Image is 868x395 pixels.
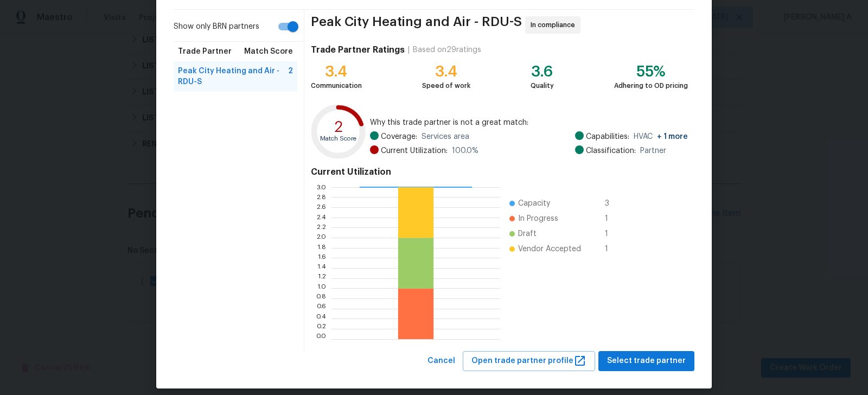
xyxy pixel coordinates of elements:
[518,228,537,239] span: Draft
[316,326,326,332] text: 0.2
[316,336,326,342] text: 0.0
[316,214,326,221] text: 2.4
[311,167,688,177] h4: Current Utilization
[531,66,554,77] div: 3.6
[311,66,362,77] div: 3.4
[178,66,288,87] span: Peak City Heating and Air - RDU-S
[320,136,356,142] text: Match Score
[423,351,459,371] button: Cancel
[422,80,470,91] div: Speed of work
[316,194,326,200] text: 2.8
[531,80,554,91] div: Quality
[334,119,343,135] text: 2
[317,285,326,291] text: 1.0
[316,234,326,241] text: 2.0
[316,295,326,302] text: 0.8
[518,244,581,254] span: Vendor Accepted
[586,131,629,142] span: Capabilities:
[640,145,666,156] span: Partner
[427,354,455,368] span: Cancel
[311,80,362,91] div: Communication
[317,265,326,271] text: 1.4
[657,133,688,141] span: + 1 more
[174,21,259,33] span: Show only BRN partners
[318,254,326,261] text: 1.6
[317,245,326,251] text: 1.8
[244,46,293,57] span: Match Score
[311,44,405,55] h4: Trade Partner Ratings
[614,66,688,77] div: 55%
[614,80,688,91] div: Adhering to OD pricing
[607,354,686,368] span: Select trade partner
[316,305,326,312] text: 0.6
[598,351,694,371] button: Select trade partner
[452,145,478,156] span: 100.0 %
[178,46,232,57] span: Trade Partner
[311,16,522,34] span: Peak City Heating and Air - RDU-S
[316,315,326,322] text: 0.4
[405,44,413,55] div: |
[381,145,448,156] span: Current Utilization:
[413,44,481,55] div: Based on 29 ratings
[586,145,636,156] span: Classification:
[634,131,688,142] span: HVAC
[531,20,579,30] span: In compliance
[422,66,470,77] div: 3.4
[605,228,622,239] span: 1
[605,244,622,254] span: 1
[317,224,326,231] text: 2.2
[370,117,688,128] span: Why this trade partner is not a great match:
[317,204,326,211] text: 2.6
[422,131,469,142] span: Services area
[316,184,326,190] text: 3.0
[463,351,595,371] button: Open trade partner profile
[518,213,558,224] span: In Progress
[381,131,417,142] span: Coverage:
[318,275,326,282] text: 1.2
[518,198,550,209] span: Capacity
[605,198,622,209] span: 3
[288,66,293,87] span: 2
[605,213,622,224] span: 1
[471,354,586,368] span: Open trade partner profile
